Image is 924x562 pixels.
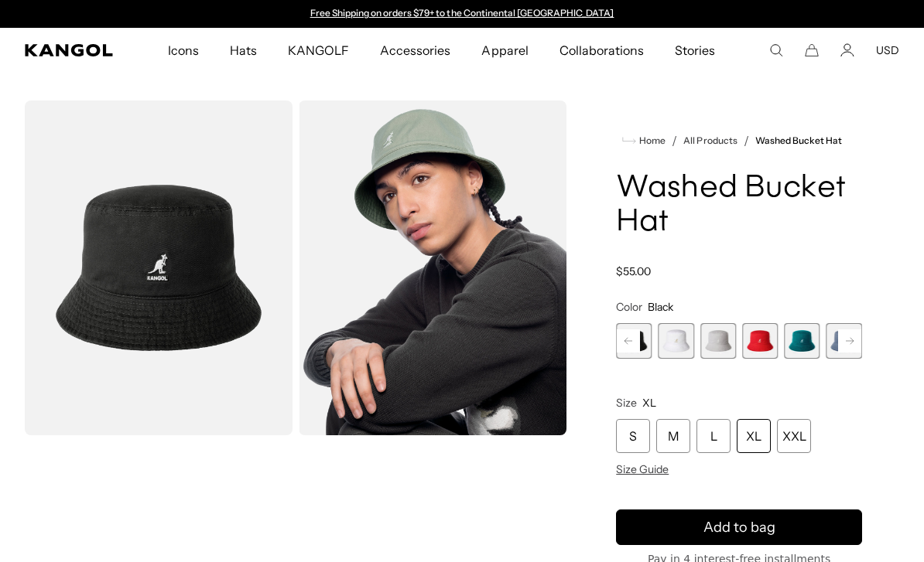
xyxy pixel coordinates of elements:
label: Cherry Glow [742,323,778,359]
div: 8 of 13 [659,323,694,359]
div: L [696,419,731,453]
span: Add to bag [703,517,775,538]
slideshow-component: Announcement bar [303,8,621,20]
nav: breadcrumbs [616,131,862,150]
button: USD [876,43,899,57]
div: 11 of 13 [784,323,820,359]
summary: Search here [769,43,783,57]
div: 12 of 13 [826,323,862,359]
img: sage-green [299,100,566,435]
div: Announcement [303,8,621,20]
span: Black [648,300,673,314]
span: XL [642,396,656,410]
h1: Washed Bucket Hat [616,172,862,240]
span: Apparel [481,28,528,73]
span: Home [636,135,666,146]
a: Free Shipping on orders $79+ to the Continental [GEOGRAPHIC_DATA] [310,7,614,19]
div: 1 of 2 [303,8,621,20]
button: Cart [805,43,819,57]
label: Marine Teal [784,323,820,359]
a: Stories [659,28,731,73]
div: S [616,419,650,453]
a: Collaborations [544,28,659,73]
div: XXL [777,419,811,453]
span: Stories [675,28,715,73]
button: Add to bag [616,509,862,545]
div: XL [737,419,771,453]
img: color-black [25,100,293,435]
a: Accessories [364,28,466,73]
a: Kangol [25,44,114,56]
div: M [656,419,690,453]
a: Washed Bucket Hat [755,135,842,146]
product-gallery: Gallery Viewer [25,100,566,435]
span: Color [616,300,642,314]
span: Size [616,396,637,410]
li: / [666,131,677,150]
label: Black [616,323,652,359]
div: 7 of 13 [616,323,652,359]
a: Hats [214,28,272,73]
div: 10 of 13 [742,323,778,359]
span: Accessories [380,28,450,73]
label: DENIM BLUE [826,323,862,359]
a: KANGOLF [272,28,364,73]
a: Apparel [466,28,543,73]
span: $55.00 [616,264,651,278]
label: White [659,323,694,359]
div: 9 of 13 [700,323,736,359]
a: All Products [683,135,737,146]
span: KANGOLF [288,28,349,73]
a: Home [622,134,666,148]
li: / [737,131,749,150]
span: Hats [230,28,257,73]
span: Collaborations [560,28,644,73]
span: Size Guide [616,462,669,476]
a: Account [840,43,854,57]
span: Icons [168,28,199,73]
a: Icons [152,28,214,73]
label: Moonstruck [700,323,736,359]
